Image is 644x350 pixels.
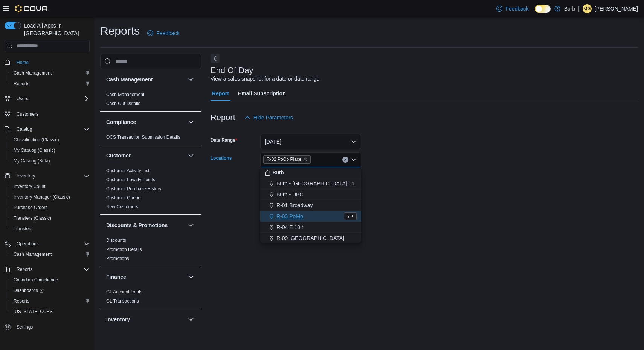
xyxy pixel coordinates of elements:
button: Clear input [342,157,348,163]
span: Customer Activity List [106,168,150,174]
a: Inventory Manager (Classic) [11,193,73,202]
button: Customers [2,109,93,119]
p: [PERSON_NAME] [595,4,638,13]
a: Customer Activity List [106,168,150,173]
a: Reports [11,79,32,88]
label: Locations [211,155,232,161]
h3: Customer [106,152,131,159]
span: Promotion Details [106,246,142,252]
button: Finance [186,272,195,281]
a: Customer Queue [106,195,140,200]
a: Cash Out Details [106,101,140,106]
button: Reports [8,296,93,306]
span: Dashboards [14,287,44,293]
a: My Catalog (Beta) [11,156,53,165]
span: Inventory [17,173,35,179]
div: Matheson George [583,4,592,13]
a: Inventory Count [11,182,49,191]
button: Catalog [14,125,35,134]
span: Operations [14,239,90,248]
div: Choose from the following options [260,167,361,277]
button: Customer [186,151,195,160]
a: Promotion Details [106,247,142,252]
span: Transfers [11,224,90,233]
h3: Discounts & Promotions [106,222,168,229]
span: Report [212,86,229,101]
span: Users [17,96,28,102]
a: Transfers (Classic) [11,214,54,223]
span: Canadian Compliance [11,275,90,284]
a: GL Account Totals [106,289,142,295]
a: Dashboards [8,285,93,296]
a: Discounts [106,238,126,243]
button: Reports [8,78,93,89]
button: Close list of options [351,157,357,163]
button: Remove R-02 PoCo Place from selection in this group [303,157,307,162]
a: Cash Management [11,69,55,78]
button: Reports [2,264,93,275]
span: Load All Apps in [GEOGRAPHIC_DATA] [21,22,90,37]
p: | [578,4,580,13]
span: Customer Purchase History [106,186,162,192]
span: [US_STATE] CCRS [14,309,53,315]
button: Hide Parameters [241,110,296,125]
span: Burb - UBC [276,191,304,198]
button: Next [211,54,220,63]
span: Purchase Orders [11,203,90,212]
span: GL Account Totals [106,289,142,295]
span: R-02 PoCo Place [263,155,311,164]
span: Reports [14,265,90,274]
span: My Catalog (Classic) [14,147,55,153]
div: Discounts & Promotions [100,236,201,266]
span: Transfers (Classic) [11,214,90,223]
h3: Inventory [106,316,130,323]
a: New Customers [106,204,138,209]
h1: Reports [100,23,140,38]
span: Cash Management [11,250,90,259]
button: Compliance [106,118,185,126]
span: Classification (Classic) [14,137,59,143]
span: OCS Transaction Submission Details [106,134,180,140]
span: Users [14,94,90,103]
span: Reports [14,298,29,304]
a: Customers [14,110,41,119]
a: Classification (Classic) [11,135,62,144]
span: Catalog [14,125,90,134]
button: Burb - [GEOGRAPHIC_DATA] 01 [260,178,361,189]
button: Finance [106,273,185,281]
div: Cash Management [100,90,201,111]
button: Discounts & Promotions [186,221,195,230]
button: [US_STATE] CCRS [8,306,93,317]
button: Cash Management [106,76,185,83]
button: Inventory [2,171,93,181]
button: Inventory [186,315,195,324]
span: Customer Queue [106,195,140,201]
a: Customer Purchase History [106,186,162,191]
div: Finance [100,287,201,309]
button: Burb - UBC [260,189,361,200]
span: Burb [273,169,284,176]
span: R-09 [GEOGRAPHIC_DATA] [276,234,344,242]
button: R-04 E 10th [260,222,361,233]
button: Compliance [186,118,195,127]
span: Catalog [17,126,32,132]
span: Email Subscription [238,86,286,101]
button: Transfers (Classic) [8,213,93,223]
span: Inventory Count [11,182,90,191]
a: Purchase Orders [11,203,51,212]
span: Settings [17,324,33,330]
span: Inventory Manager (Classic) [11,193,90,202]
a: GL Transactions [106,298,139,304]
span: Reports [11,297,90,306]
span: Feedback [505,5,528,12]
a: Cash Management [11,250,55,259]
span: Home [14,57,90,67]
a: Canadian Compliance [11,275,61,284]
a: Dashboards [11,286,47,295]
h3: End Of Day [211,66,253,75]
button: R-03 PoMo [260,211,361,222]
a: Cash Management [106,92,144,97]
button: R-01 Broadway [260,200,361,211]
